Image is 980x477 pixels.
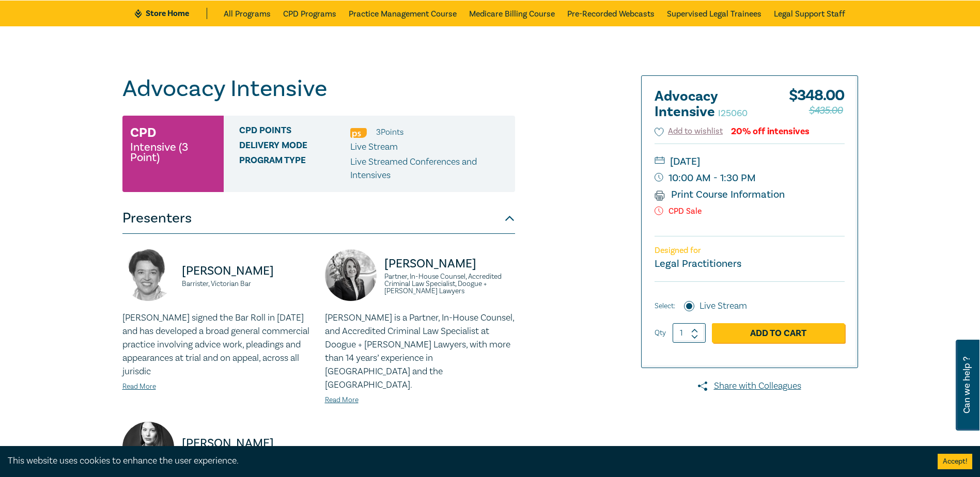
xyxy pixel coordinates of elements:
[349,1,457,26] a: Practice Management Course
[718,107,748,119] small: I25060
[809,102,843,119] span: $435.00
[567,1,655,26] a: Pre-Recorded Webcasts
[130,142,216,163] small: Intensive (3 Point)
[283,1,336,26] a: CPD Programs
[655,170,845,186] small: 10:00 AM - 1:30 PM
[376,125,403,139] li: 3 Point s
[384,273,515,295] small: Partner, In-House Counsel, Accredited Criminal Law Specialist, Doogue + [PERSON_NAME] Lawyers
[774,1,845,26] a: Legal Support Staff
[122,422,174,473] img: https://s3.ap-southeast-2.amazonaws.com/leo-cussen-store-production-content/Contacts/Rhiannon%20M...
[673,323,706,343] input: 1
[325,395,359,405] a: Read More
[655,327,666,339] label: Qty
[182,435,313,452] p: [PERSON_NAME]
[384,256,515,272] p: [PERSON_NAME]
[8,454,922,468] div: This website uses cookies to enhance the user experience.
[938,454,972,469] button: Accept cookies
[350,155,507,182] p: Live Streamed Conferences and Intensives
[325,311,515,392] p: [PERSON_NAME] is a Partner, In-House Counsel, and Accredited Criminal Law Specialist at Doogue + ...
[350,141,398,153] span: Live Stream
[130,123,156,142] h3: CPD
[182,263,313,279] p: [PERSON_NAME]
[655,89,768,120] h2: Advocacy Intensive
[712,323,845,343] a: Add to Cart
[469,1,555,26] a: Medicare Billing Course
[122,311,313,378] p: [PERSON_NAME] signed the Bar Roll in [DATE] and has developed a broad general commercial practice...
[655,153,845,170] small: [DATE]
[239,125,350,139] span: CPD Points
[789,89,845,125] div: $ 348.00
[182,280,313,288] small: Barrister, Victorian Bar
[224,1,271,26] a: All Programs
[655,206,845,216] p: CPD Sale
[122,382,156,391] a: Read More
[239,155,350,182] span: Program type
[731,126,810,136] div: 20% off intensives
[641,379,858,393] a: Share with Colleagues
[325,249,377,301] img: https://s3.ap-southeast-2.amazonaws.com/leo-cussen-store-production-content/Contacts/Sophie%20Par...
[655,257,741,271] small: Legal Practitioners
[655,125,723,137] button: Add to wishlist
[350,128,367,138] img: Professional Skills
[667,1,761,26] a: Supervised Legal Trainees
[655,246,845,256] p: Designed for
[122,203,515,234] button: Presenters
[699,299,747,313] label: Live Stream
[239,140,350,154] span: Delivery Mode
[135,8,207,19] a: Store Home
[655,300,675,312] span: Select:
[962,346,972,424] span: Can we help ?
[655,188,785,201] a: Print Course Information
[122,249,174,301] img: https://s3.ap-southeast-2.amazonaws.com/leo-cussen-store-production-content/Contacts/Kate%20Ander...
[122,75,515,102] h1: Advocacy Intensive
